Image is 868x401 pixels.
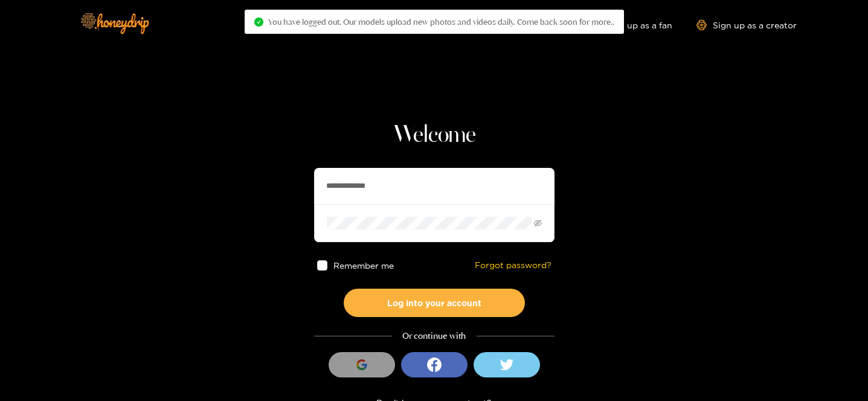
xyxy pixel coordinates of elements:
[534,219,542,227] span: eye-invisible
[268,17,614,27] span: You have logged out. Our models upload new photos and videos daily. Come back soon for more..
[696,20,797,30] a: Sign up as a creator
[254,18,263,27] span: check-circle
[590,20,672,30] a: Sign up as a fan
[344,289,525,317] button: Log into your account
[333,261,393,270] span: Remember me
[475,260,551,271] a: Forgot password?
[314,121,555,150] h1: Welcome
[314,329,555,343] div: Or continue with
